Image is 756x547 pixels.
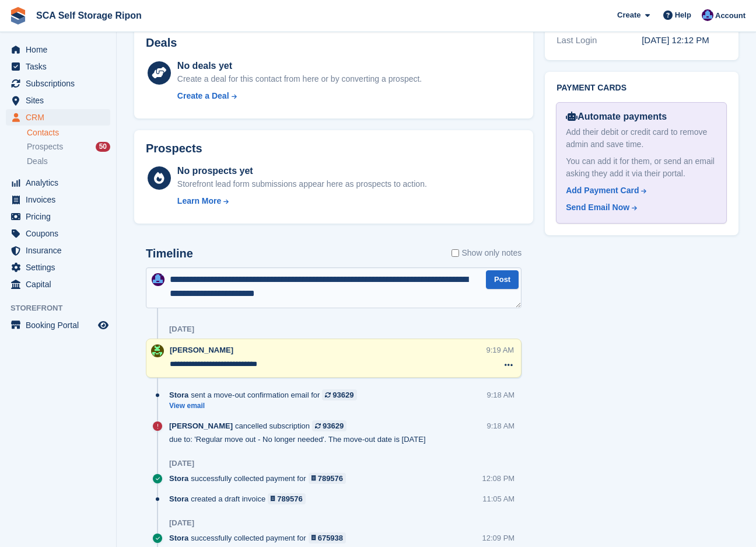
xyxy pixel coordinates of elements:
[170,346,233,354] span: [PERSON_NAME]
[26,276,96,292] span: Capital
[26,175,96,191] span: Analytics
[96,142,110,152] div: 50
[26,58,96,75] span: Tasks
[169,493,311,504] div: created a draft invoice
[177,178,427,190] div: Storefront lead form submissions appear here as prospects to action.
[6,242,110,259] a: menu
[675,9,691,21] span: Help
[10,302,116,314] span: Storefront
[146,247,193,260] h2: Timeline
[96,318,110,332] a: Preview store
[169,518,194,528] div: [DATE]
[6,276,110,292] a: menu
[482,493,514,504] div: 11:05 AM
[322,389,356,400] a: 93629
[556,83,727,93] h2: Payment cards
[312,420,346,431] a: 93629
[702,9,713,21] img: Sarah Race
[309,532,346,543] a: 675938
[151,344,164,357] img: Kelly Neesham
[169,532,188,543] span: Stora
[487,420,515,431] div: 9:18 AM
[26,92,96,109] span: Sites
[6,175,110,191] a: menu
[487,389,515,400] div: 9:18 AM
[617,9,640,21] span: Create
[487,344,514,356] div: 9:19 AM
[177,90,229,102] div: Create a Deal
[169,493,188,504] span: Stora
[169,420,233,431] span: [PERSON_NAME]
[146,142,202,155] h2: Prospects
[169,473,352,484] div: successfully collected payment for
[27,156,48,167] span: Deals
[323,420,344,431] div: 93629
[26,41,96,58] span: Home
[177,73,422,85] div: Create a deal for this contact from here or by converting a prospect.
[9,7,27,25] img: stora-icon-8386f47178a22dfd0bd8f6a31ec36ba5ce8667c1dd55bd0f319d3a0aa187defe.svg
[177,195,427,207] a: Learn More
[27,141,110,153] a: Prospects 50
[566,110,717,124] div: Automate payments
[277,493,302,504] div: 789576
[26,191,96,208] span: Invoices
[318,532,343,543] div: 675938
[482,473,515,484] div: 12:08 PM
[177,164,427,178] div: No prospects yet
[6,75,110,92] a: menu
[27,155,110,168] a: Deals
[26,242,96,259] span: Insurance
[6,191,110,208] a: menu
[32,6,146,25] a: SCA Self Storage Ripon
[169,389,363,400] div: sent a move-out confirmation email for
[26,75,96,92] span: Subscriptions
[26,259,96,276] span: Settings
[27,127,110,138] a: Contacts
[177,90,422,102] a: Create a Deal
[26,109,96,126] span: CRM
[566,126,717,151] div: Add their debit or credit card to remove admin and save time.
[6,259,110,276] a: menu
[566,201,629,214] div: Send Email Now
[486,270,519,290] button: Post
[642,35,709,45] time: 2025-07-02 11:12:10 UTC
[556,34,642,47] div: Last Login
[309,473,346,484] a: 789576
[6,41,110,58] a: menu
[268,493,306,504] a: 789576
[169,459,194,468] div: [DATE]
[6,225,110,242] a: menu
[177,195,221,207] div: Learn More
[169,401,363,411] a: View email
[152,273,164,286] img: Sarah Race
[452,247,459,259] input: Show only notes
[6,317,110,333] a: menu
[169,473,188,484] span: Stora
[715,10,745,22] span: Account
[566,184,712,197] a: Add Payment Card
[169,325,194,334] div: [DATE]
[169,532,352,543] div: successfully collected payment for
[26,208,96,225] span: Pricing
[146,36,177,50] h2: Deals
[27,141,63,152] span: Prospects
[6,58,110,75] a: menu
[566,155,717,180] div: You can add it for them, or send an email asking they add it via their portal.
[332,389,353,400] div: 93629
[6,109,110,126] a: menu
[177,59,422,73] div: No deals yet
[6,208,110,225] a: menu
[169,420,487,445] div: cancelled subscription due to: 'Regular move out - No longer needed'. The move-out date is [DATE]
[318,473,343,484] div: 789576
[6,92,110,109] a: menu
[482,532,515,543] div: 12:09 PM
[452,247,521,259] label: Show only notes
[26,317,96,333] span: Booking Portal
[566,184,639,197] div: Add Payment Card
[169,389,188,400] span: Stora
[26,225,96,242] span: Coupons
